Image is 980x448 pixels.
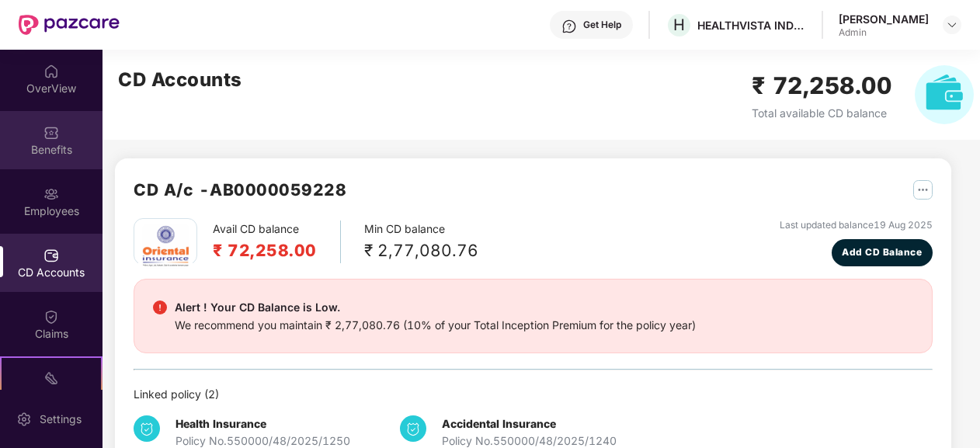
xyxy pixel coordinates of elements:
[697,18,806,33] div: HEALTHVISTA INDIA LIMITED
[175,317,696,334] div: We recommend you maintain ₹ 2,77,080.76 (10% of your Total Inception Premium for the policy year)
[213,238,317,263] h2: ₹ 72,258.00
[915,65,974,124] img: svg+xml;base64,PHN2ZyB4bWxucz0iaHR0cDovL3d3dy53My5vcmcvMjAwMC9zdmciIHhtbG5zOnhsaW5rPSJodHRwOi8vd3...
[832,239,933,266] button: Add CD Balance
[153,300,167,314] img: svg+xml;base64,PHN2ZyBpZD0iRGFuZ2VyX2FsZXJ0IiBkYXRhLW5hbWU9IkRhbmdlciBhbGVydCIgeG1sbnM9Imh0dHA6Ly...
[134,177,346,203] h2: CD A/c - AB0000059228
[752,68,892,104] h2: ₹ 72,258.00
[43,248,59,263] img: svg+xml;base64,PHN2ZyBpZD0iQ0RfQWNjb3VudHMiIGRhdGEtbmFtZT0iQ0QgQWNjb3VudHMiIHhtbG5zPSJodHRwOi8vd3...
[839,26,929,39] div: Admin
[19,15,120,35] img: New Pazcare Logo
[842,245,922,260] span: Add CD Balance
[364,221,478,263] div: Min CD balance
[752,106,887,120] span: Total available CD balance
[16,412,32,427] img: svg+xml;base64,PHN2ZyBpZD0iU2V0dGluZy0yMHgyMCIgeG1sbnM9Imh0dHA6Ly93d3cudzMub3JnLzIwMDAvc3ZnIiB3aW...
[35,412,86,427] div: Settings
[175,417,266,430] b: Health Insurance
[839,12,929,26] div: [PERSON_NAME]
[946,19,958,31] img: svg+xml;base64,PHN2ZyBpZD0iRHJvcGRvd24tMzJ4MzIiIHhtbG5zPSJodHRwOi8vd3d3LnczLm9yZy8yMDAwL3N2ZyIgd2...
[561,19,577,34] img: svg+xml;base64,PHN2ZyBpZD0iSGVscC0zMngzMiIgeG1sbnM9Imh0dHA6Ly93d3cudzMub3JnLzIwMDAvc3ZnIiB3aWR0aD...
[442,417,556,430] b: Accidental Insurance
[2,387,101,403] div: Stepathon
[43,64,59,79] img: svg+xml;base64,PHN2ZyBpZD0iSG9tZSIgeG1sbnM9Imh0dHA6Ly93d3cudzMub3JnLzIwMDAvc3ZnIiB3aWR0aD0iMjAiIG...
[134,386,933,403] div: Linked policy ( 2 )
[780,218,933,233] div: Last updated balance 19 Aug 2025
[364,238,478,263] div: ₹ 2,77,080.76
[138,219,193,273] img: oi.png
[134,415,160,442] img: svg+xml;base64,PHN2ZyB4bWxucz0iaHR0cDovL3d3dy53My5vcmcvMjAwMC9zdmciIHdpZHRoPSIzNCIgaGVpZ2h0PSIzNC...
[43,309,59,325] img: svg+xml;base64,PHN2ZyBpZD0iQ2xhaW0iIHhtbG5zPSJodHRwOi8vd3d3LnczLm9yZy8yMDAwL3N2ZyIgd2lkdGg9IjIwIi...
[583,19,621,31] div: Get Help
[43,186,59,202] img: svg+xml;base64,PHN2ZyBpZD0iRW1wbG95ZWVzIiB4bWxucz0iaHR0cDovL3d3dy53My5vcmcvMjAwMC9zdmciIHdpZHRoPS...
[913,180,933,200] img: svg+xml;base64,PHN2ZyB4bWxucz0iaHR0cDovL3d3dy53My5vcmcvMjAwMC9zdmciIHdpZHRoPSIyNSIgaGVpZ2h0PSIyNS...
[43,125,59,141] img: svg+xml;base64,PHN2ZyBpZD0iQmVuZWZpdHMiIHhtbG5zPSJodHRwOi8vd3d3LnczLm9yZy8yMDAwL3N2ZyIgd2lkdGg9Ij...
[43,370,59,386] img: svg+xml;base64,PHN2ZyB4bWxucz0iaHR0cDovL3d3dy53My5vcmcvMjAwMC9zdmciIHdpZHRoPSIyMSIgaGVpZ2h0PSIyMC...
[673,16,685,34] span: H
[118,65,242,95] h2: CD Accounts
[175,298,696,317] div: Alert ! Your CD Balance is Low.
[213,221,341,263] div: Avail CD balance
[400,415,426,442] img: svg+xml;base64,PHN2ZyB4bWxucz0iaHR0cDovL3d3dy53My5vcmcvMjAwMC9zdmciIHdpZHRoPSIzNCIgaGVpZ2h0PSIzNC...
